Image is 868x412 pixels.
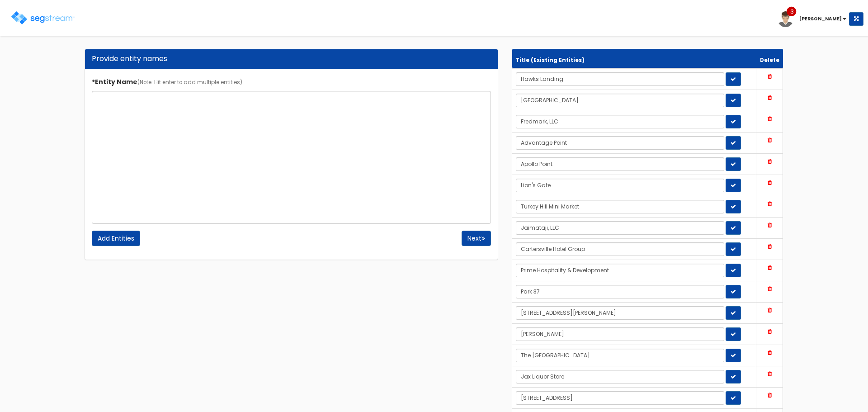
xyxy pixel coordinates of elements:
small: Delete [760,57,779,64]
span: 3 [790,8,794,16]
img: logo.png [11,11,75,24]
small: (Note: Hit enter to add multiple entities) [137,79,242,86]
img: avatar.png [778,11,793,27]
button: Next [462,231,491,246]
label: *Entity Name [92,74,242,86]
div: Provide entity names [92,54,491,64]
small: Title (Existing Entities) [516,57,585,64]
input: Add Entities [92,231,140,246]
b: [PERSON_NAME] [799,15,842,22]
